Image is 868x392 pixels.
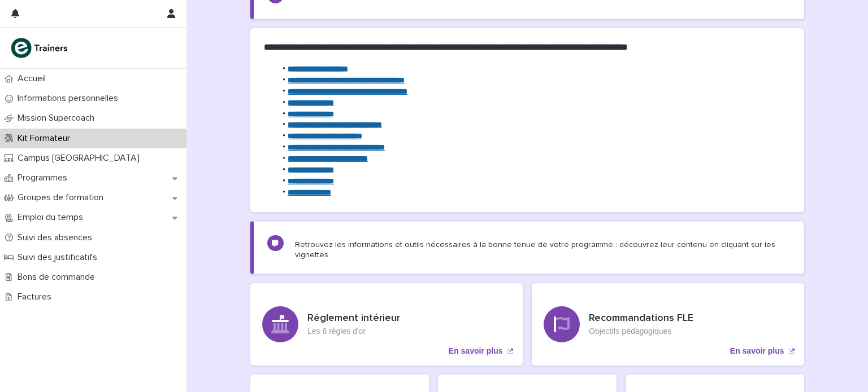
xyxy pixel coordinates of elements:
p: Suivi des absences [13,232,101,243]
p: Objectifs pédagogiques [589,327,693,336]
p: Kit Formateur [13,133,79,144]
p: Accueil [13,73,55,84]
p: Les 6 règles d'or [307,327,400,336]
p: Retrouvez les informations et outils nécessaires à la bonne tenue de votre programme : découvrez ... [295,240,790,260]
p: Mission Supercoach [13,113,103,124]
h3: Réglement intérieur [307,312,400,325]
p: Informations personnelles [13,93,127,104]
p: Suivi des justificatifs [13,252,106,263]
p: Groupes de formation [13,192,112,203]
p: En savoir plus [730,346,784,356]
p: Programmes [13,173,76,183]
img: K0CqGN7SDeD6s4JG8KQk [9,37,71,59]
p: En savoir plus [449,346,503,356]
a: En savoir plus [532,283,804,365]
p: Campus [GEOGRAPHIC_DATA] [13,153,149,164]
p: Factures [13,292,60,302]
a: En savoir plus [250,283,523,365]
p: Bons de commande [13,272,104,283]
p: Emploi du temps [13,212,92,223]
h3: Recommandations FLE [589,312,693,325]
